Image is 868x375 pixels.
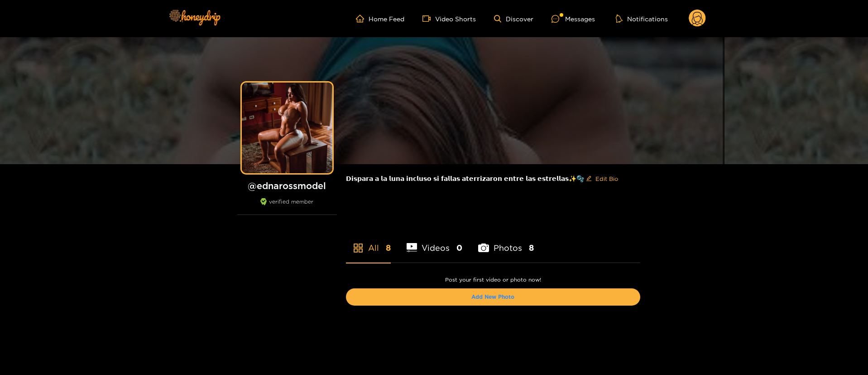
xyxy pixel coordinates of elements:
button: Notifications [613,14,671,23]
a: Add New Photo [471,294,514,300]
li: Photos [478,222,534,263]
h1: @ ednarossmodel [237,180,337,191]
div: 𝗗𝗶𝘀𝗽𝗮𝗿𝗮 𝗮 𝗹𝗮 𝗹𝘂𝗻𝗮 𝗶𝗻𝗰𝗹𝘂𝘀𝗼 𝘀𝗶 𝗳𝗮𝗹𝗹𝗮𝘀 𝗮𝘁𝗲𝗿𝗿𝗶𝘇𝗮𝗿𝗼𝗻 𝗲𝗻𝘁𝗿𝗲 𝗹𝗮𝘀 𝗲𝘀𝘁𝗿𝗲𝗹𝗹𝗮𝘀✨🫧 [346,164,640,193]
span: appstore [353,243,364,253]
span: home [356,15,369,23]
span: 8 [386,242,391,253]
span: edit [586,175,592,182]
a: Discover [494,15,533,23]
li: All [346,222,391,263]
span: 0 [456,242,462,253]
div: Messages [551,14,595,24]
button: Add New Photo [346,288,640,306]
button: editEdit Bio [584,171,620,186]
a: Home Feed [356,15,404,23]
li: Videos [407,222,463,263]
div: verified member [237,198,337,215]
p: Post your first video or photo now! [346,277,640,283]
span: video-camera [422,15,435,23]
a: Video Shorts [422,15,476,23]
span: Edit Bio [595,174,618,183]
span: 8 [529,242,534,253]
